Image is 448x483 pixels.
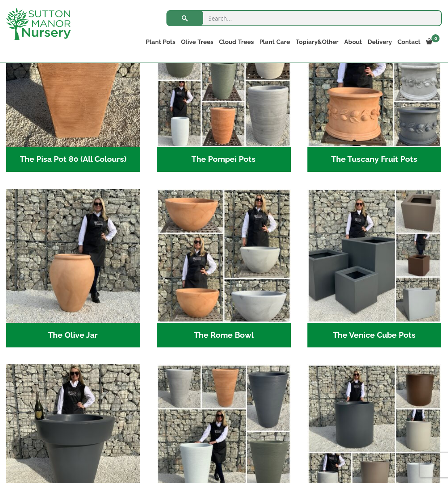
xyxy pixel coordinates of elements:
img: The Olive Jar [6,189,140,323]
h2: The Pisa Pot 80 (All Colours) [6,147,140,172]
a: Plant Pots [143,36,178,48]
a: Cloud Trees [216,36,257,48]
a: Delivery [365,36,395,48]
h2: The Rome Bowl [157,323,291,348]
h2: The Tuscany Fruit Pots [307,147,442,172]
a: Visit product category The Pompei Pots [157,13,291,172]
a: Topiary&Other [293,36,341,48]
img: The Tuscany Fruit Pots [307,13,442,147]
a: Olive Trees [178,36,216,48]
a: Plant Care [257,36,293,48]
a: About [341,36,365,48]
img: The Venice Cube Pots [307,189,442,323]
a: Contact [395,36,423,48]
h2: The Pompei Pots [157,147,291,172]
a: Visit product category The Venice Cube Pots [307,189,442,347]
input: Search... [166,10,442,26]
span: 0 [431,34,440,42]
a: Visit product category The Rome Bowl [157,189,291,347]
img: The Pisa Pot 80 (All Colours) [6,13,140,147]
img: The Rome Bowl [157,189,291,323]
a: Visit product category The Pisa Pot 80 (All Colours) [6,13,140,172]
h2: The Venice Cube Pots [307,323,442,348]
h2: The Olive Jar [6,323,140,348]
a: 0 [423,36,442,48]
img: logo [6,8,71,40]
a: Visit product category The Tuscany Fruit Pots [307,13,442,172]
a: Visit product category The Olive Jar [6,189,140,347]
img: The Pompei Pots [157,13,291,147]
